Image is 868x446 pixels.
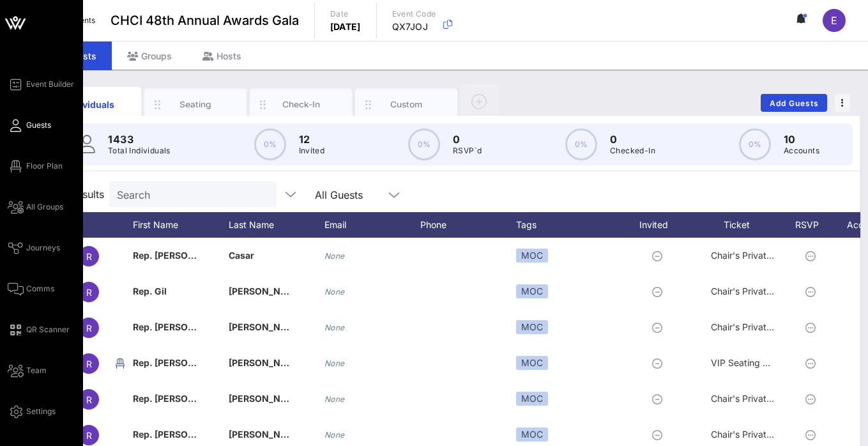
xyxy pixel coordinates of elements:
a: Comms [8,281,54,296]
span: Team [26,365,47,376]
p: Event Code [392,8,436,20]
p: RSVP`d [453,144,482,157]
span: R [86,251,92,262]
span: Rep. [PERSON_NAME] [133,357,230,368]
span: Journeys [26,242,60,254]
a: Floor Plan [8,158,63,174]
div: Custom [378,98,435,111]
span: Settings [26,406,56,417]
span: Chair's Private Reception [711,429,816,440]
a: QR Scanner [8,322,70,337]
div: MOC [516,392,548,406]
a: Settings [8,404,56,419]
div: Check-In [273,98,330,111]
i: None [324,394,345,404]
p: 10 [784,132,819,147]
p: Accounts [784,144,819,157]
span: R [86,430,92,441]
span: [PERSON_NAME] [229,357,304,368]
div: Email [324,212,420,238]
div: Last Name [229,212,324,238]
a: All Groups [8,199,63,215]
p: 1433 [108,132,171,147]
button: Add Guests [761,94,827,112]
span: [PERSON_NAME] [229,286,304,296]
span: R [86,287,92,298]
div: E [823,9,846,32]
span: [PERSON_NAME] [229,321,304,332]
a: Team [8,363,47,378]
span: CHCI 48th Annual Awards Gala [110,11,299,30]
i: None [324,323,345,332]
p: Checked-In [610,144,655,157]
span: Comms [26,283,54,295]
span: R [86,394,92,405]
a: Journeys [8,240,60,256]
p: Date [330,8,361,20]
p: 12 [299,132,325,147]
span: Casar [229,250,254,261]
div: MOC [516,427,548,442]
p: 0 [610,132,655,147]
div: Individuals [62,98,119,111]
span: R [86,358,92,369]
p: Invited [299,144,325,157]
span: Chair's Private Reception [711,321,816,332]
div: First Name [133,212,229,238]
i: None [324,287,345,296]
span: Add Guests [769,98,819,108]
p: Total Individuals [108,144,171,157]
span: R [86,323,92,334]
div: RSVP [791,212,835,238]
span: Event Builder [26,79,74,90]
a: Event Builder [8,77,74,92]
div: Phone [420,212,516,238]
span: Rep. [PERSON_NAME] [133,429,230,440]
span: Chair's Private Reception [711,393,816,404]
span: Rep. [PERSON_NAME] [133,250,230,261]
div: Invited [625,212,695,238]
span: Guests [26,119,51,131]
span: Chair's Private Reception [711,250,816,261]
p: QX7JOJ [392,20,436,33]
div: Tags [516,212,625,238]
div: Hosts [187,42,257,70]
span: E [831,14,837,27]
i: None [324,430,345,440]
a: Guests [8,118,51,133]
div: MOC [516,249,548,263]
div: All Guests [307,181,409,207]
span: [PERSON_NAME] [PERSON_NAME] [229,393,381,404]
span: Rep. [PERSON_NAME] [133,321,230,332]
div: Ticket [695,212,791,238]
span: [PERSON_NAME] [229,429,304,440]
span: All Groups [26,201,63,213]
div: MOC [516,320,548,334]
div: Groups [112,42,187,70]
span: QR Scanner [26,324,70,335]
p: [DATE] [330,20,361,33]
span: Rep. Gil [133,286,167,296]
span: Chair's Private Reception [711,286,816,296]
i: None [324,358,345,368]
p: 0 [453,132,482,147]
span: Rep. [PERSON_NAME] [133,393,230,404]
div: MOC [516,284,548,298]
i: None [324,251,345,261]
div: Seating [167,98,224,111]
div: All Guests [315,189,363,201]
span: Floor Plan [26,160,63,172]
div: MOC [516,356,548,370]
